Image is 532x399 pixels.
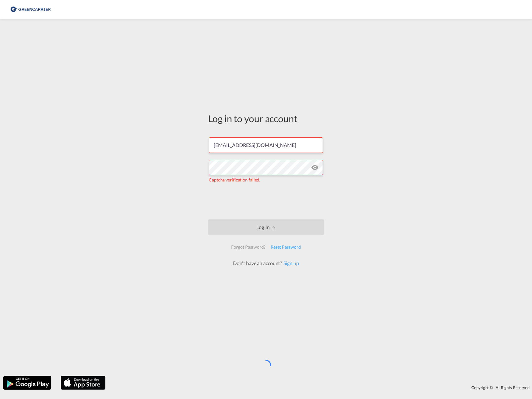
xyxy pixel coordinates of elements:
[109,382,532,393] div: Copyright © . All Rights Reserved
[268,241,303,253] div: Reset Password
[229,241,268,253] div: Forgot Password?
[226,260,306,267] div: Don't have an account?
[209,137,323,153] input: Enter email/phone number
[209,177,260,182] span: Captcha verification failed.
[208,112,324,125] div: Log in to your account
[2,375,52,390] img: google.png
[282,260,299,266] a: Sign up
[60,375,106,390] img: apple.png
[9,2,51,16] img: b0b18ec08afe11efb1d4932555f5f09d.png
[311,164,319,171] md-icon: icon-eye-off
[208,219,324,235] button: LOGIN
[219,189,313,213] iframe: reCAPTCHA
